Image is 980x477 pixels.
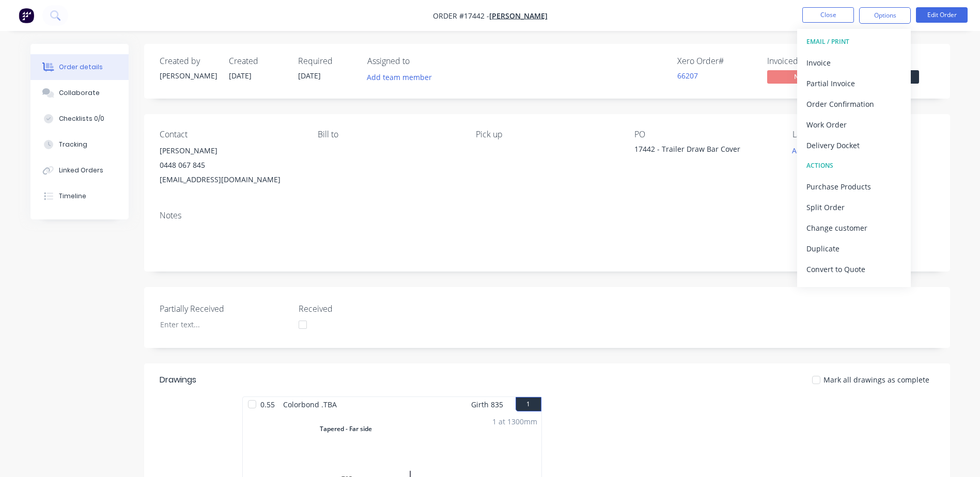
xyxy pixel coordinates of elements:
[634,130,776,139] div: PO
[30,80,129,106] button: Collaborate
[806,220,901,235] div: Change customer
[160,172,301,187] div: [EMAIL_ADDRESS][DOMAIN_NAME]
[797,197,911,217] button: Split Order
[59,62,103,72] div: Order details
[797,93,911,114] button: Order Confirmation
[797,176,911,197] button: Purchase Products
[806,76,901,91] div: Partial Invoice
[806,97,901,112] div: Order Confirmation
[802,7,854,23] button: Close
[19,8,34,23] img: Factory
[59,140,87,149] div: Tracking
[787,144,834,157] button: Add labels
[433,11,489,21] span: Order #17442 -
[229,71,252,81] span: [DATE]
[59,192,86,201] div: Timeline
[367,56,471,66] div: Assigned to
[30,183,129,209] button: Timeline
[792,130,934,139] div: Labels
[298,56,355,66] div: Required
[767,70,829,83] span: No
[30,157,129,183] button: Linked Orders
[59,114,104,123] div: Checklists 0/0
[677,71,698,81] a: 66207
[806,55,901,70] div: Invoice
[160,144,301,187] div: [PERSON_NAME]0448 067 845[EMAIL_ADDRESS][DOMAIN_NAME]
[797,135,911,155] button: Delivery Docket
[797,73,911,93] button: Partial Invoice
[797,52,911,73] button: Invoice
[806,241,901,256] div: Duplicate
[492,416,537,427] div: 1 at 1300mm
[59,166,103,175] div: Linked Orders
[30,132,129,157] button: Tracking
[859,7,911,24] button: Options
[160,144,301,158] div: [PERSON_NAME]
[516,397,541,411] button: 1
[797,31,911,52] button: EMAIL / PRINT
[634,144,764,158] div: 17442 - Trailer Draw Bar Cover
[59,88,100,98] div: Collaborate
[160,56,216,66] div: Created by
[299,303,428,315] label: Received
[823,374,929,385] span: Mark all drawings as complete
[797,114,911,135] button: Work Order
[806,35,901,49] div: EMAIL / PRINT
[256,397,279,412] span: 0.55
[471,397,503,412] span: Girth 835
[797,155,911,176] button: ACTIONS
[677,56,755,66] div: Xero Order #
[797,238,911,259] button: Duplicate
[797,279,911,300] button: Archive
[361,70,437,84] button: Add team member
[806,138,901,153] div: Delivery Docket
[489,11,548,21] a: [PERSON_NAME]
[160,70,216,81] div: [PERSON_NAME]
[367,70,438,84] button: Add team member
[229,56,286,66] div: Created
[916,7,968,23] button: Edit Order
[160,211,935,220] div: Notes
[160,303,289,315] label: Partially Received
[797,259,911,279] button: Convert to Quote
[160,374,196,386] div: Drawings
[797,217,911,238] button: Change customer
[806,200,901,215] div: Split Order
[318,130,459,139] div: Bill to
[476,130,617,139] div: Pick up
[806,282,901,297] div: Archive
[806,159,901,172] div: ACTIONS
[279,397,341,412] span: Colorbond .TBA
[767,56,845,66] div: Invoiced
[30,106,129,132] button: Checklists 0/0
[806,117,901,132] div: Work Order
[298,71,321,81] span: [DATE]
[806,179,901,194] div: Purchase Products
[806,262,901,277] div: Convert to Quote
[160,130,301,139] div: Contact
[30,54,129,80] button: Order details
[160,158,301,172] div: 0448 067 845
